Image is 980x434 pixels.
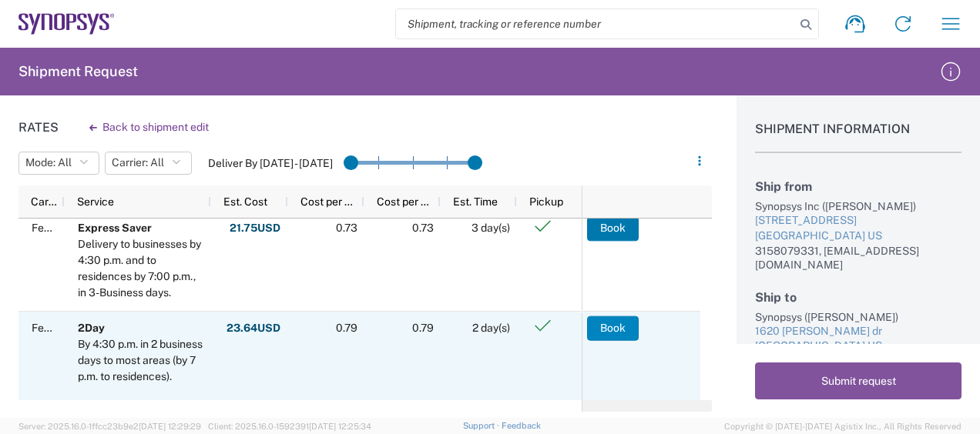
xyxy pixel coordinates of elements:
[453,195,498,208] span: Est. Time
[112,155,164,170] span: Carrier: All
[336,322,357,334] span: 0.79
[309,422,371,431] span: [DATE] 12:25:34
[223,195,267,208] span: Est. Cost
[78,336,204,385] div: By 4:30 p.m. in 2 business days to most areas (by 7 p.m. to residences).
[412,222,434,234] span: 0.73
[755,122,962,153] h1: Shipment Information
[755,229,962,244] div: [GEOGRAPHIC_DATA] US
[587,315,639,340] button: Book
[229,216,281,241] button: 21.75USD
[78,222,152,234] b: Express Saver
[755,324,962,354] a: 1620 [PERSON_NAME] dr[GEOGRAPHIC_DATA] US
[300,195,358,208] span: Cost per Mile
[472,222,510,234] span: 3 day(s)
[18,120,59,135] h1: Rates
[77,195,114,208] span: Service
[396,9,795,38] input: Shipment, tracking or reference number
[724,419,962,433] span: Copyright © [DATE]-[DATE] Agistix Inc., All Rights Reserved
[227,321,280,336] strong: 23.64 USD
[755,324,962,339] div: 1620 [PERSON_NAME] dr
[463,421,502,430] a: Support
[755,310,962,324] div: Synopsys ([PERSON_NAME])
[755,199,962,213] div: Synopsys Inc ([PERSON_NAME])
[472,322,510,334] span: 2 day(s)
[755,362,962,399] button: Submit request
[78,322,105,334] b: 2Day
[755,213,962,243] a: [STREET_ADDRESS][GEOGRAPHIC_DATA] US
[336,222,357,234] span: 0.73
[31,195,59,208] span: Carrier
[755,213,962,229] div: [STREET_ADDRESS]
[25,155,72,170] span: Mode: All
[377,195,435,208] span: Cost per Mile
[18,152,99,175] button: Mode: All
[77,114,221,141] button: Back to shipment edit
[226,315,281,340] button: 23.64USD
[18,422,201,431] span: Server: 2025.16.0-1ffcc23b9e2
[529,195,563,208] span: Pickup
[208,422,371,431] span: Client: 2025.16.0-1592391
[78,236,204,301] div: Delivery to businesses by 4:30 p.m. and to residences by 7:00 p.m., in 3-Business days.
[208,156,333,170] label: Deliver By [DATE] - [DATE]
[412,322,434,334] span: 0.79
[755,339,962,354] div: [GEOGRAPHIC_DATA] US
[139,422,201,431] span: [DATE] 12:29:29
[230,221,280,235] strong: 21.75 USD
[18,62,138,81] h2: Shipment Request
[32,322,106,334] span: FedEx Express
[755,244,962,272] div: 3158079331, [EMAIL_ADDRESS][DOMAIN_NAME]
[587,216,639,241] button: Book
[32,222,106,234] span: FedEx Express
[105,152,192,175] button: Carrier: All
[502,421,541,430] a: Feedback
[755,179,962,194] h2: Ship from
[755,290,962,305] h2: Ship to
